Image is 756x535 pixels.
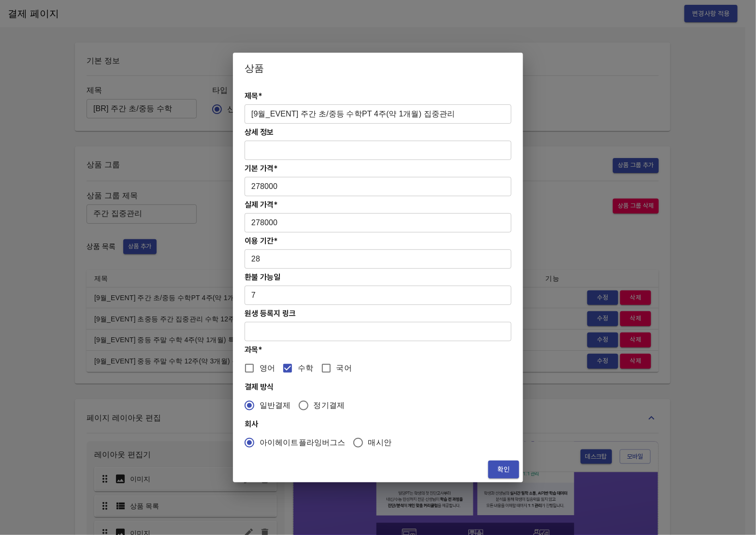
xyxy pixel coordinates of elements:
[245,200,511,209] h4: 실제 가격*
[298,362,313,374] span: 수학
[260,437,346,448] span: 아이헤이트플라잉버그스
[488,461,519,478] button: 확인
[245,164,511,173] h4: 기본 가격*
[245,128,511,137] h4: 상세 정보
[245,273,511,282] h4: 환불 가능일
[245,419,511,429] h4: 회사
[368,437,392,448] span: 매시안
[314,400,345,411] span: 정기결제
[260,400,291,411] span: 일반결제
[260,362,275,374] span: 영어
[496,463,511,476] span: 확인
[245,309,511,318] h4: 원생 등록지 링크
[245,236,511,246] h4: 이용 기간*
[245,60,511,76] h2: 상품
[336,362,352,374] span: 국어
[245,382,511,391] h4: 결제 방식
